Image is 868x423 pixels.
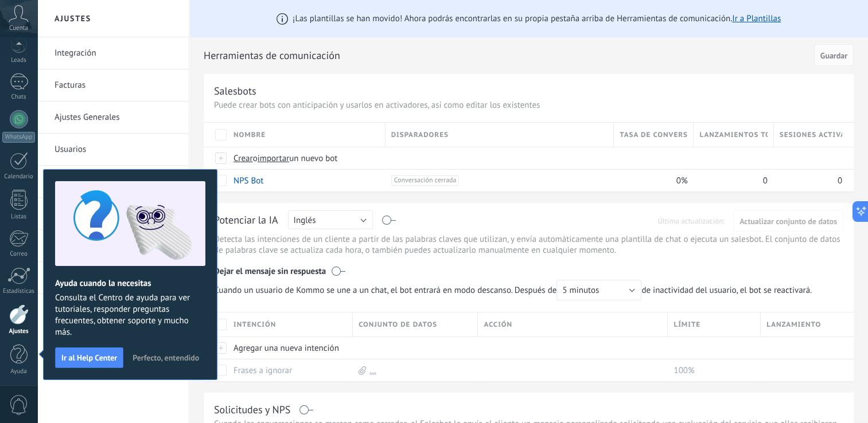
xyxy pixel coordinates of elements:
div: 0% [614,170,688,191]
span: importar [258,153,290,164]
div: Ayuda [2,368,36,375]
span: 0 [763,175,768,186]
span: o [253,153,258,164]
span: Crear [233,153,253,164]
a: ... [369,365,376,376]
span: Lanzamientos totales [699,130,767,140]
a: Facturas [55,69,177,101]
span: Lanzamiento [766,319,821,330]
span: 5 minutos [562,285,599,296]
span: ¡Las plantillas se han movido! Ahora podrás encontrarlas en su propia pestaña arriba de Herramien... [293,13,781,24]
span: de inactividad del usuario, el bot se reactivará. [214,280,818,300]
div: Ajustes [2,328,36,335]
div: WhatsApp [2,132,35,143]
span: Conversación cerrada [391,175,460,186]
button: 5 minutos [556,280,641,300]
span: Cuenta [9,25,28,32]
a: Usuarios [55,134,177,166]
span: Sesiones activas [780,130,842,140]
button: Guardar [814,44,854,66]
div: 0 [694,170,768,191]
span: Inglés [294,215,316,226]
div: Solicitudes y NPS [214,403,290,416]
div: 0 [774,170,842,191]
span: Ir al Help Center [61,354,117,362]
div: Dejar el mensaje sin respuesta [214,258,843,280]
span: Nombre [233,130,266,140]
h2: Herramientas de comunicación [204,44,810,67]
li: Facturas [37,69,189,101]
span: 0 [838,175,842,186]
p: Puede crear bots con anticipación y usarlos en activadores, así como editar los existentes [214,100,843,111]
a: Plantillas [55,166,177,198]
li: Ajustes Generales [37,101,189,134]
span: Conjunto de datos [359,319,437,330]
div: Salesbots [214,84,256,97]
span: Perfecto, entendido [133,354,199,362]
span: Límite [674,319,700,330]
li: Plantillas [37,166,189,198]
span: Guardar [820,52,847,60]
span: Disparadores [391,130,449,140]
li: Usuarios [37,134,189,166]
a: Frases a ignorar [233,365,292,376]
h2: Ayuda cuando la necesitas [55,278,205,289]
p: Detecta las intenciones de un cliente a partir de las palabras claves que utilizan, y envía autom... [214,234,843,256]
div: Listas [2,213,36,221]
a: Ir a Plantillas [732,13,781,24]
li: Integración [37,37,189,69]
span: un nuevo bot [289,153,337,164]
span: 100% [674,365,694,376]
div: 100% [668,359,755,381]
span: 0% [676,175,688,186]
span: Acción [484,319,512,330]
div: Potenciar la IA [214,213,278,228]
span: Intención [233,319,276,330]
a: Ajustes Generales [55,101,177,134]
button: Perfecto, entendido [127,349,204,366]
a: Integración [55,37,177,69]
span: Consulta el Centro de ayuda para ver tutoriales, responder preguntas frecuentes, obtener soporte ... [55,292,205,338]
div: Estadísticas [2,288,36,295]
div: Chats [2,93,36,101]
span: Cuando un usuario de Kommo se une a un chat, el bot entrará en modo descanso. Después de [214,280,641,300]
div: Agregar una nueva intención [228,337,347,359]
button: Inglés [288,210,373,229]
a: NPS Bot [233,175,263,186]
div: Leads [2,57,36,64]
div: Calendario [2,173,36,181]
div: Correo [2,250,36,258]
button: Ir al Help Center [55,347,123,368]
span: Tasa de conversión [620,130,687,140]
